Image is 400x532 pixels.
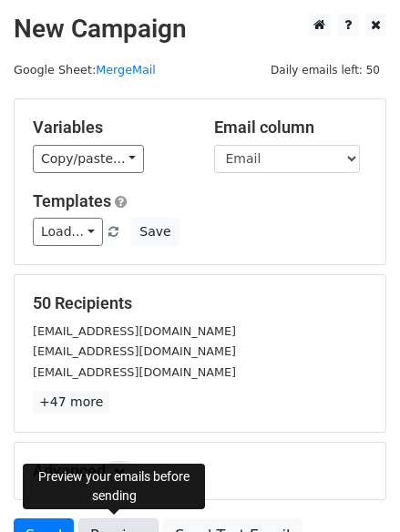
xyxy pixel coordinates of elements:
a: Templates [33,191,111,210]
small: [EMAIL_ADDRESS][DOMAIN_NAME] [33,344,236,358]
a: Load... [33,218,103,246]
div: Preview your emails before sending [23,464,205,509]
a: Daily emails left: 50 [264,63,386,77]
h5: Variables [33,118,187,138]
h2: New Campaign [14,14,386,45]
button: Save [131,218,179,246]
iframe: Chat Widget [309,445,400,532]
small: [EMAIL_ADDRESS][DOMAIN_NAME] [33,365,236,379]
h5: 50 Recipients [33,293,367,313]
a: Copy/paste... [33,145,144,173]
small: [EMAIL_ADDRESS][DOMAIN_NAME] [33,324,236,338]
div: 聊天小组件 [309,445,400,532]
small: Google Sheet: [14,63,156,77]
a: +47 more [33,391,109,414]
span: Daily emails left: 50 [264,60,386,80]
h5: Email column [214,118,368,138]
a: MergeMail [96,63,156,77]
